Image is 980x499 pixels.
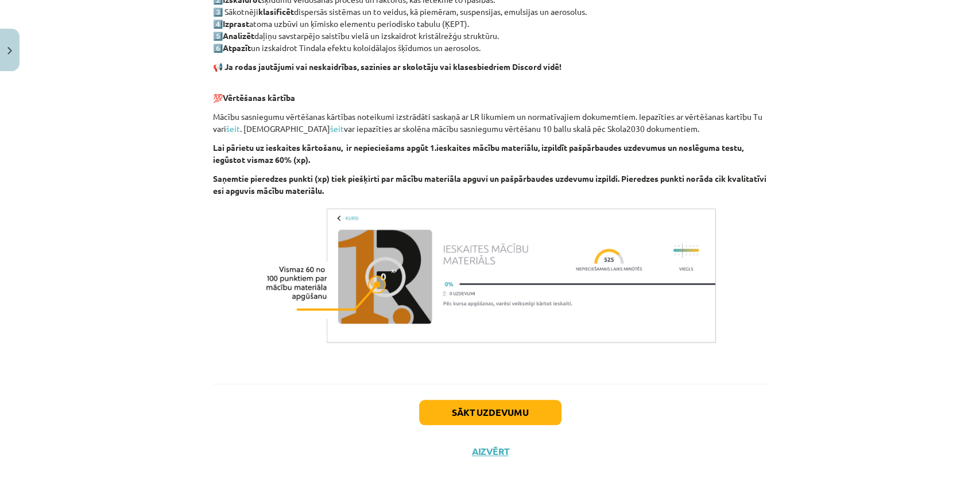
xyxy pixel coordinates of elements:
[223,42,251,53] strong: Atpazīt
[223,30,254,41] strong: Analizēt
[468,446,512,457] button: Aizvērt
[258,6,294,17] strong: klasificēt
[7,47,12,54] img: icon-close-lesson-0947bae3869378f0d4975bcd49f059093ad1ed9edebbc8119c70593378902aed.svg
[213,111,768,135] p: Mācību sasniegumu vērtēšanas kārtības noteikumi izstrādāti saskaņā ar LR likumiem un normatīvajie...
[419,400,561,425] button: Sākt uzdevumu
[330,123,344,134] a: šeit
[226,123,240,134] a: šeit
[223,92,295,103] strong: Vērtēšanas kārtība
[213,61,561,72] strong: 📢 Ja rodas jautājumi vai neskaidrības, sazinies ar skolotāju vai klasesbiedriem Discord vidē!
[213,173,766,196] strong: Saņemtie pieredzes punkti (xp) tiek piešķirti par mācību materiāla apguvi un pašpārbaudes uzdevum...
[213,142,743,165] strong: Lai pārietu uz ieskaites kārtošanu, ir nepieciešams apgūt 1.ieskaites mācību materiālu, izpildīt ...
[223,18,249,29] strong: Izprast
[213,92,768,104] p: 💯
